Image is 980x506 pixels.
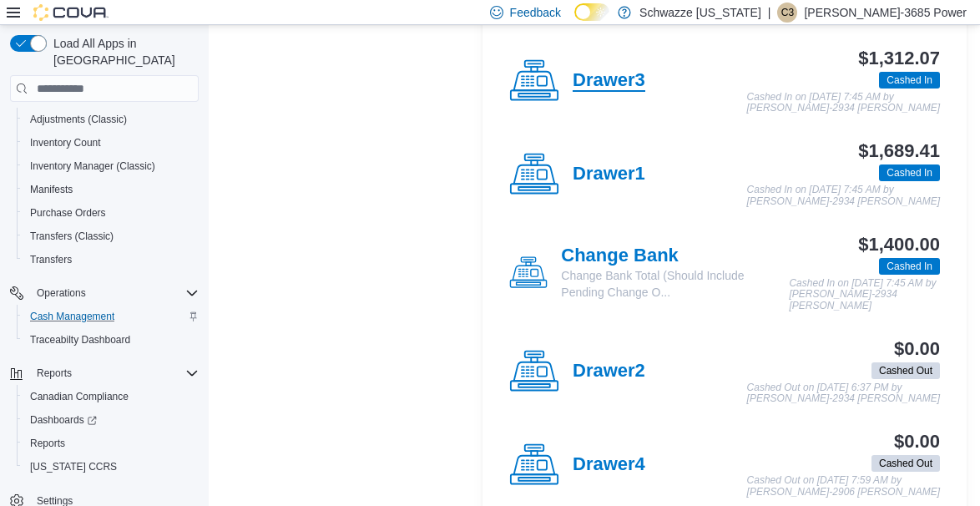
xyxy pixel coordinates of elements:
[747,382,940,405] p: Cashed Out on [DATE] 6:37 PM by [PERSON_NAME]-2934 [PERSON_NAME]
[23,109,199,129] span: Adjustments (Classic)
[23,387,199,407] span: Canadian Compliance
[3,362,205,385] button: Reports
[23,306,199,326] span: Cash Management
[23,203,113,223] a: Purchase Orders
[17,432,205,455] button: Reports
[17,328,205,352] button: Traceabilty Dashboard
[871,362,940,379] span: Cashed Out
[747,185,940,207] p: Cashed In on [DATE] 7:45 AM by [PERSON_NAME]-2934 [PERSON_NAME]
[747,92,940,114] p: Cashed In on [DATE] 7:45 AM by [PERSON_NAME]-2934 [PERSON_NAME]
[30,113,127,126] span: Adjustments (Classic)
[23,457,124,477] a: [US_STATE] CCRS
[30,230,114,243] span: Transfers (Classic)
[887,259,932,274] span: Cashed In
[30,310,114,323] span: Cash Management
[804,3,967,23] p: [PERSON_NAME]-3685 Power
[887,165,932,180] span: Cashed In
[17,225,205,248] button: Transfers (Classic)
[30,333,130,347] span: Traceabilty Dashboard
[23,226,199,246] span: Transfers (Classic)
[23,457,199,477] span: Washington CCRS
[30,363,199,383] span: Reports
[879,72,940,89] span: Cashed In
[23,410,199,430] span: Dashboards
[30,363,78,383] button: Reports
[30,437,65,450] span: Reports
[30,136,101,149] span: Inventory Count
[17,408,205,432] a: Dashboards
[510,4,561,21] span: Feedback
[574,3,609,21] input: Dark Mode
[858,235,940,255] h3: $1,400.00
[23,203,199,223] span: Purchase Orders
[879,363,932,378] span: Cashed Out
[573,164,645,185] h4: Drawer1
[17,305,205,328] button: Cash Management
[17,108,205,131] button: Adjustments (Classic)
[23,109,134,129] a: Adjustments (Classic)
[30,253,72,266] span: Transfers
[23,306,121,326] a: Cash Management
[30,413,97,427] span: Dashboards
[561,267,789,301] p: Change Bank Total (Should Include Pending Change O...
[30,159,155,173] span: Inventory Manager (Classic)
[33,4,109,21] img: Cova
[30,283,93,303] button: Operations
[777,3,797,23] div: Cody-3685 Power
[37,367,72,380] span: Reports
[23,180,79,200] a: Manifests
[573,70,645,92] h4: Drawer3
[23,387,135,407] a: Canadian Compliance
[879,258,940,275] span: Cashed In
[17,455,205,478] button: [US_STATE] CCRS
[871,455,940,472] span: Cashed Out
[573,361,645,382] h4: Drawer2
[23,156,162,176] a: Inventory Manager (Classic)
[781,3,794,23] span: C3
[23,410,104,430] a: Dashboards
[23,133,199,153] span: Inventory Count
[17,154,205,178] button: Inventory Manager (Classic)
[747,475,940,498] p: Cashed Out on [DATE] 7:59 AM by [PERSON_NAME]-2906 [PERSON_NAME]
[574,21,575,22] span: Dark Mode
[37,286,86,300] span: Operations
[23,226,120,246] a: Transfers (Classic)
[17,178,205,201] button: Manifests
[894,432,940,452] h3: $0.00
[30,460,117,473] span: [US_STATE] CCRS
[30,183,73,196] span: Manifests
[23,433,199,453] span: Reports
[23,330,137,350] a: Traceabilty Dashboard
[858,48,940,68] h3: $1,312.07
[561,245,789,267] h4: Change Bank
[17,385,205,408] button: Canadian Compliance
[768,3,771,23] p: |
[879,456,932,471] span: Cashed Out
[3,281,205,305] button: Operations
[23,250,199,270] span: Transfers
[23,433,72,453] a: Reports
[30,390,129,403] span: Canadian Compliance
[858,141,940,161] h3: $1,689.41
[17,248,205,271] button: Transfers
[879,164,940,181] span: Cashed In
[30,206,106,220] span: Purchase Orders
[47,35,199,68] span: Load All Apps in [GEOGRAPHIC_DATA]
[30,283,199,303] span: Operations
[23,156,199,176] span: Inventory Manager (Classic)
[894,339,940,359] h3: $0.00
[23,330,199,350] span: Traceabilty Dashboard
[23,250,78,270] a: Transfers
[17,131,205,154] button: Inventory Count
[17,201,205,225] button: Purchase Orders
[23,133,108,153] a: Inventory Count
[789,278,940,312] p: Cashed In on [DATE] 7:45 AM by [PERSON_NAME]-2934 [PERSON_NAME]
[573,454,645,476] h4: Drawer4
[23,180,199,200] span: Manifests
[887,73,932,88] span: Cashed In
[639,3,761,23] p: Schwazze [US_STATE]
